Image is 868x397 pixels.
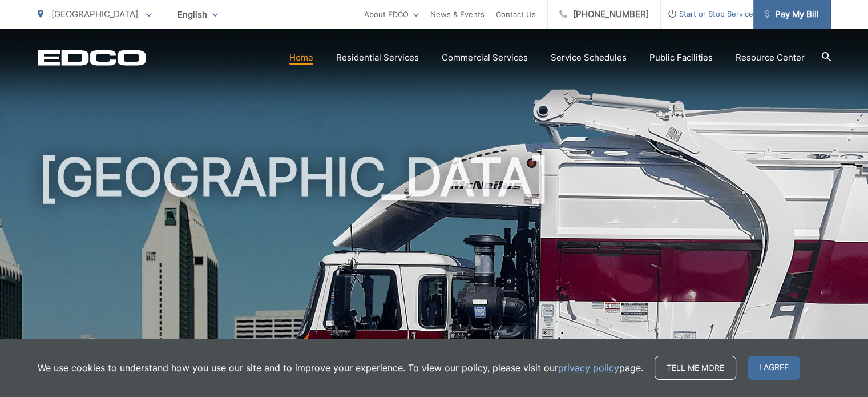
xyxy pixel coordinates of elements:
a: EDCD logo. Return to the homepage. [38,50,146,66]
a: Resource Center [736,51,805,65]
a: Home [289,51,313,65]
a: Commercial Services [442,51,528,65]
p: We use cookies to understand how you use our site and to improve your experience. To view our pol... [38,361,643,375]
span: English [169,5,227,25]
span: [GEOGRAPHIC_DATA] [51,9,138,19]
a: Public Facilities [649,51,713,65]
a: News & Events [430,7,485,21]
a: About EDCO [364,7,419,21]
span: Pay My Bill [765,7,819,21]
a: Service Schedules [551,51,627,65]
a: privacy policy [558,361,619,375]
a: Contact Us [496,7,536,21]
a: Residential Services [336,51,419,65]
